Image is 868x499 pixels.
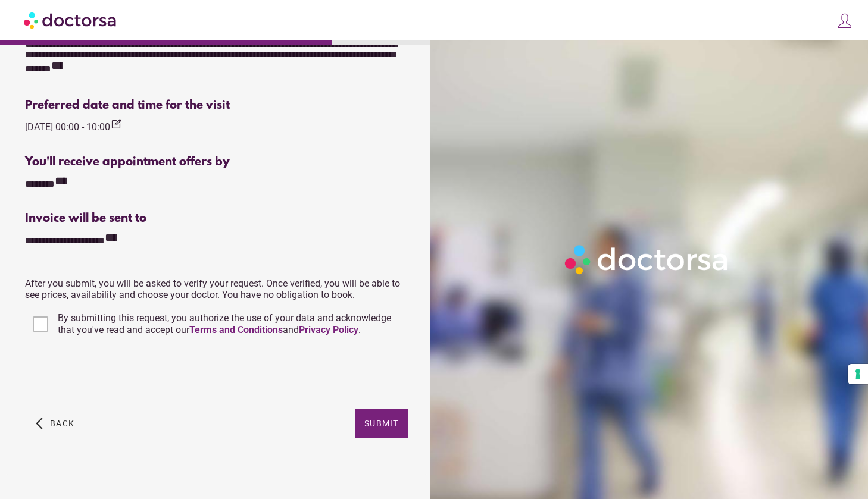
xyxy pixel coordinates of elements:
[189,324,283,335] a: Terms and Conditions
[25,278,408,300] p: After you submit, you will be asked to verify your request. Once verified, you will be able to se...
[31,409,79,438] button: arrow_back_ios Back
[25,350,206,397] iframe: reCAPTCHA
[848,364,868,384] button: Your consent preferences for tracking technologies
[50,419,74,428] span: Back
[836,12,853,29] img: icons8-customer-100.png
[25,155,408,169] div: You'll receive appointment offers by
[25,212,408,225] div: Invoice will be sent to
[299,324,358,335] a: Privacy Policy
[24,7,118,33] img: Doctorsa.com
[110,118,122,130] i: edit_square
[560,240,734,279] img: Logo-Doctorsa-trans-White-partial-flat.png
[25,118,122,134] div: [DATE] 00:00 - 10:00
[58,312,391,335] span: By submitting this request, you authorize the use of your data and acknowledge that you've read a...
[364,419,399,428] span: Submit
[25,99,408,112] div: Preferred date and time for the visit
[355,409,408,438] button: Submit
